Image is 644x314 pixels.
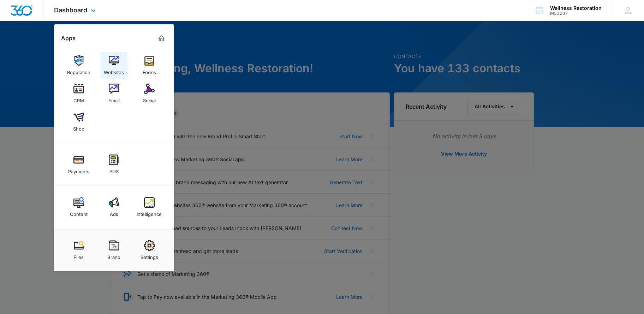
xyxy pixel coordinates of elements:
a: Intelligence [136,194,163,221]
div: Reputation [67,66,90,75]
a: Reputation [65,52,92,79]
div: Payments [68,165,89,174]
div: Websites [104,66,124,75]
a: Ads [101,194,127,221]
span: Dashboard [54,6,87,14]
div: Content [70,208,88,217]
a: CRM [65,80,92,107]
div: Brand [107,251,120,260]
h2: Apps [61,35,76,42]
a: Content [65,194,92,221]
div: Email [108,94,120,103]
a: Shop [65,108,92,135]
div: Settings [141,251,158,260]
a: Websites [101,52,127,79]
div: Shop [73,122,84,132]
a: Brand [101,237,127,264]
a: Payments [65,151,92,178]
a: Files [65,237,92,264]
div: POS [109,165,119,174]
a: POS [101,151,127,178]
div: Intelligence [137,208,162,217]
div: Forms [143,66,156,75]
div: CRM [73,94,84,103]
div: account id [550,11,602,16]
a: Social [136,80,163,107]
a: Forms [136,52,163,79]
div: Social [143,94,156,103]
div: Files [73,251,84,260]
a: Marketing 360® Dashboard [156,33,167,44]
div: Ads [110,208,118,217]
div: account name [550,5,602,11]
a: Email [101,80,127,107]
a: Settings [136,237,163,264]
